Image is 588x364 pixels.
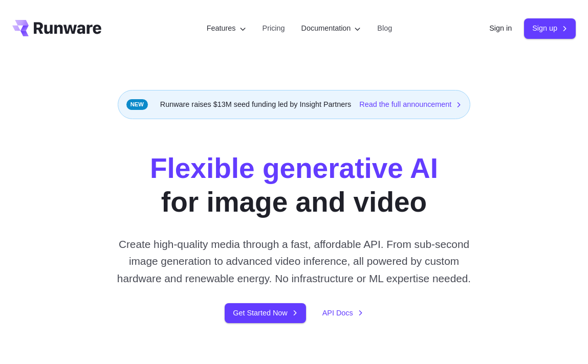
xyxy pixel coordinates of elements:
a: Read the full announcement [359,99,462,110]
div: Runware raises $13M seed funding led by Insight Partners [118,90,471,119]
a: Blog [377,22,392,34]
label: Features [207,22,246,34]
a: Sign up [524,18,576,38]
a: Sign in [489,22,512,34]
a: Go to / [12,20,101,36]
h1: for image and video [150,152,438,219]
a: Get Started Now [225,303,306,323]
label: Documentation [301,22,361,34]
strong: Flexible generative AI [150,152,438,184]
p: Create high-quality media through a fast, affordable API. From sub-second image generation to adv... [114,236,474,287]
a: Pricing [263,22,285,34]
a: API Docs [322,307,363,319]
